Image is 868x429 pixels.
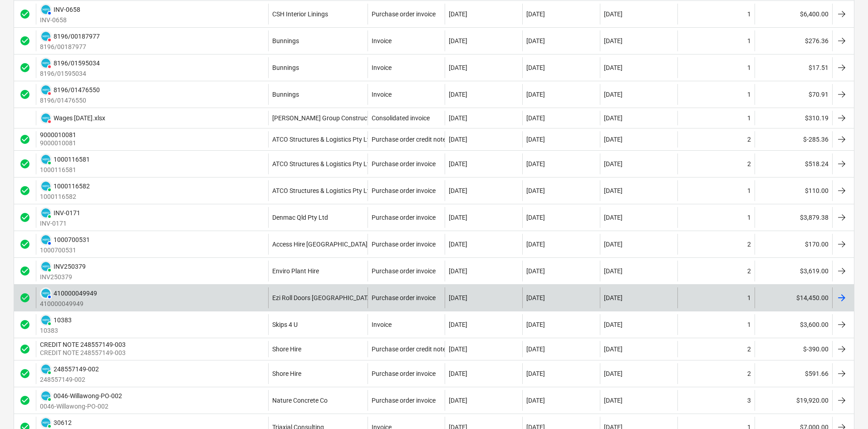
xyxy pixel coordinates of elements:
div: 1 [747,64,751,71]
div: [DATE] [449,136,467,143]
p: 1000116582 [40,192,90,201]
div: [DATE] [449,214,467,221]
div: [DATE] [604,64,623,71]
div: 1 [747,294,751,301]
div: 1 [747,187,751,194]
div: Purchase order invoice [372,214,436,221]
div: Bunnings [272,37,299,44]
div: 2 [747,160,751,168]
div: Purchase order invoice [372,187,436,194]
div: [DATE] [526,321,545,328]
div: Invoice was approved [20,62,30,73]
span: check_circle [20,35,30,46]
div: Purchase order invoice [372,10,436,18]
div: 1 [747,214,751,221]
span: check_circle [20,368,30,379]
div: 248557149-002 [54,365,99,373]
div: Shore Hire [272,370,301,377]
img: xero.svg [41,316,50,325]
p: 0046-Willawong-PO-002 [40,402,122,411]
img: xero.svg [41,208,50,217]
img: xero.svg [41,391,50,400]
div: Purchase order invoice [372,241,436,248]
div: Purchase order invoice [372,267,436,275]
div: [DATE] [604,136,623,143]
div: 2 [747,241,751,248]
div: [DATE] [449,160,467,168]
img: xero.svg [41,113,50,123]
div: Skips 4 U [272,321,298,328]
span: check_circle [20,266,30,276]
div: Invoice was approved [20,344,30,355]
div: [DATE] [604,187,623,194]
div: [DATE] [526,10,545,18]
img: xero.svg [41,32,50,41]
div: [DATE] [526,294,545,301]
p: CREDIT NOTE 248557149-003 [40,348,128,357]
div: Invoice was approved [20,9,30,20]
div: [DATE] [449,114,467,122]
div: [DATE] [449,345,467,353]
div: Nature Concrete Co [272,397,328,404]
p: INV-0658 [40,15,80,25]
div: [DATE] [526,187,545,194]
img: xero.svg [41,235,50,244]
div: Shore Hire [272,345,301,353]
p: 8196/01595034 [40,69,100,78]
div: $518.24 [755,153,832,174]
div: Invoice has been synced with Xero and its status is currently PAID [40,261,52,272]
img: xero.svg [41,418,50,427]
div: Invoice has been synced with Xero and its status is currently AUTHORISED [40,234,52,246]
div: [DATE] [449,294,467,301]
span: check_circle [20,239,30,250]
div: 1 [747,114,751,122]
div: [DATE] [604,397,623,404]
div: Invoice was approved [20,395,30,406]
div: 10383 [54,316,72,324]
img: xero.svg [41,289,50,298]
div: 8196/01595034 [54,59,100,67]
div: [DATE] [604,241,623,248]
p: 248557149-002 [40,375,99,384]
div: [DATE] [526,267,545,275]
img: xero.svg [41,5,50,14]
div: [DATE] [526,160,545,168]
div: Purchase order invoice [372,160,436,168]
div: Invoice was approved [20,185,30,196]
div: [DATE] [604,370,623,377]
div: Enviro Plant Hire [272,267,319,275]
div: Invoice has been synced with Xero and its status is currently AUTHORISED [40,4,52,15]
div: Chat Widget [823,385,868,429]
div: 410000049949 [54,290,97,297]
div: [DATE] [526,136,545,143]
div: $-285.36 [755,131,832,148]
div: CREDIT NOTE 248557149-003 [40,341,126,348]
div: [DATE] [526,91,545,98]
span: check_circle [20,62,30,73]
div: [DATE] [526,397,545,404]
div: 2 [747,267,751,275]
div: Denmac Qld Pty Ltd [272,214,328,221]
div: $17.51 [755,57,832,78]
span: check_circle [20,344,30,355]
div: Invoice [372,37,392,44]
div: $3,619.00 [755,261,832,281]
div: [DATE] [449,267,467,275]
span: check_circle [20,319,30,330]
div: $591.66 [755,363,832,384]
div: Invoice has been synced with Xero and its status is currently DELETED [40,112,52,124]
span: check_circle [20,158,30,169]
div: ATCO Structures & Logistics Pty Ltd [272,160,373,168]
div: [DATE] [604,214,623,221]
div: [DATE] [449,10,467,18]
img: xero.svg [41,365,50,374]
div: 8196/00187977 [54,33,100,40]
div: [DATE] [604,267,623,275]
div: [DATE] [449,370,467,377]
span: check_circle [20,134,30,145]
div: $14,450.00 [755,287,832,308]
span: check_circle [20,89,30,100]
div: [DATE] [526,114,545,122]
div: Invoice has been synced with Xero and its status is currently DELETED [40,57,52,69]
div: [PERSON_NAME] Group Construction [272,114,378,122]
